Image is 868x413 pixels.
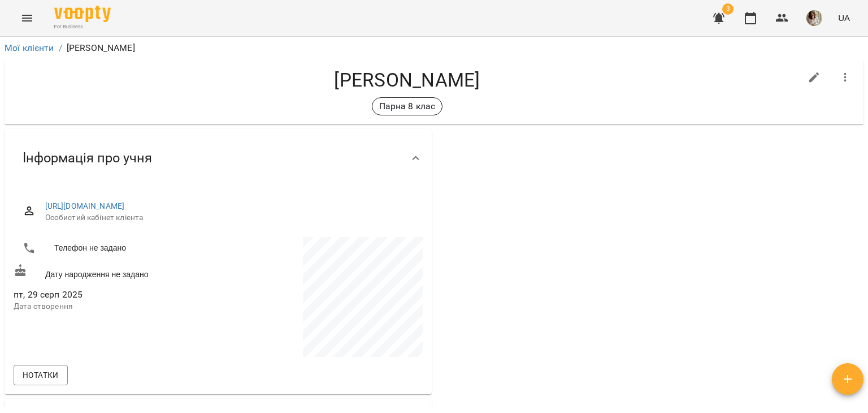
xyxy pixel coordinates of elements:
[838,12,850,24] span: UA
[806,10,822,26] img: cf9d72be1c49480477303613d6f9b014.jpg
[14,237,216,260] li: Телефон не задано
[23,149,152,167] span: Інформація про учня
[11,261,218,282] div: Дату народження не задано
[54,23,111,31] span: For Business
[14,365,68,385] button: Нотатки
[14,301,216,312] p: Дата створення
[14,68,801,92] h4: [PERSON_NAME]
[14,5,41,32] button: Menu
[372,97,443,115] div: Парна 8 клас
[834,7,854,28] button: UA
[5,129,432,187] div: Інформація про учня
[67,41,135,55] p: [PERSON_NAME]
[54,6,111,22] img: Voopty Logo
[5,42,54,53] a: Мої клієнти
[722,3,734,15] span: 3
[5,41,863,55] nav: breadcrumb
[379,100,436,113] p: Парна 8 клас
[45,201,125,210] a: [URL][DOMAIN_NAME]
[14,288,216,302] span: пт, 29 серп 2025
[23,368,59,382] span: Нотатки
[45,212,414,223] span: Особистий кабінет клієнта
[59,41,62,55] li: /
